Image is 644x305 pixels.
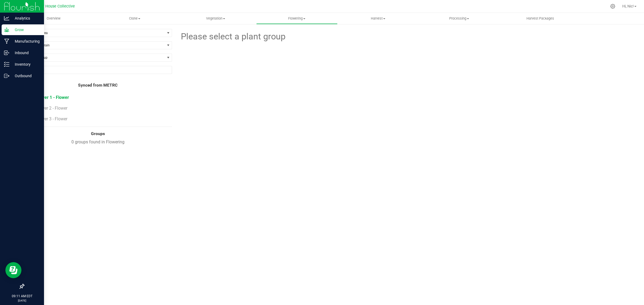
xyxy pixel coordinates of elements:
[500,13,581,24] a: Harvest Packages
[4,62,9,67] inline-svg: Inventory
[180,30,286,43] span: Please select a plant group
[4,39,9,44] inline-svg: Manufacturing
[13,13,94,24] a: Overview
[35,95,69,100] span: Flower 1 - Flower
[2,299,42,303] p: [DATE]
[24,139,172,145] div: 0 groups found in Flowering
[609,4,616,9] div: Manage settings
[338,16,418,21] span: Harvest
[24,82,172,88] div: Synced from METRC
[9,38,42,44] p: Manufacturing
[165,29,172,37] span: select
[24,42,165,49] span: Filter by Strain
[39,16,68,21] span: Overview
[94,16,175,21] span: Clone
[5,262,21,278] iframe: Resource center
[94,13,175,24] a: Clone
[338,13,419,24] a: Harvest
[175,13,256,24] a: Vegetation
[35,106,67,111] span: Flower 2 - Flower
[419,13,500,24] a: Processing
[4,27,9,32] inline-svg: Grow
[35,4,75,9] span: Arbor House Collective
[24,66,172,74] input: NO DATA FOUND
[419,16,499,21] span: Processing
[9,61,42,68] p: Inventory
[257,16,337,21] span: Flowering
[2,294,42,299] p: 09:11 AM EDT
[622,4,634,8] span: Hi, Nic!
[256,13,337,24] a: Flowering
[35,116,67,121] span: Flower 3 - Flower
[9,73,42,79] p: Outbound
[9,15,42,21] p: Analytics
[9,50,42,56] p: Inbound
[24,54,165,61] span: Find a Group
[4,50,9,55] inline-svg: Inbound
[9,27,42,33] p: Grow
[24,131,172,137] div: Groups
[4,73,9,79] inline-svg: Outbound
[519,16,561,21] span: Harvest Packages
[4,16,9,21] inline-svg: Analytics
[175,16,256,21] span: Vegetation
[24,29,165,37] span: Filter by Area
